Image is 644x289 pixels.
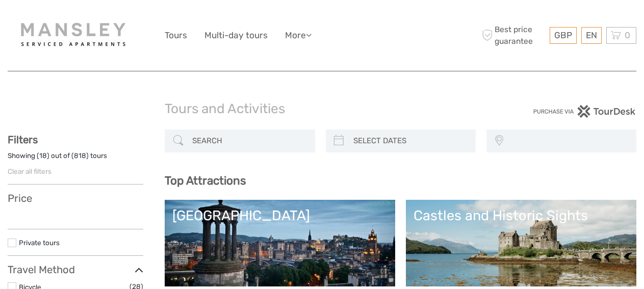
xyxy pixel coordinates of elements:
span: 0 [623,30,632,40]
span: GBP [554,30,572,40]
div: [GEOGRAPHIC_DATA] [172,207,388,224]
a: Private tours [19,239,60,247]
a: Clear all filters [8,167,51,175]
b: Top Attractions [165,174,246,188]
a: Tours [165,28,187,43]
img: 2213-0900483b-95ec-4da7-bbcd-d452fef4af06_logo_big.jpg [19,23,132,48]
a: [GEOGRAPHIC_DATA] [172,207,388,279]
div: Castles and Historic Sights [414,207,629,224]
a: More [285,28,312,43]
h3: Travel Method [8,264,143,276]
label: 18 [39,151,47,161]
div: Showing ( ) out of ( ) tours [8,151,143,167]
img: PurchaseViaTourDesk.png [533,105,636,118]
h1: Tours and Activities [165,101,479,117]
span: Best price guarantee [479,24,547,46]
input: SEARCH [188,132,310,150]
a: Multi-day tours [204,28,268,43]
div: EN [581,27,602,44]
a: Castles and Historic Sights [414,207,629,279]
strong: Filters [8,134,38,146]
label: 818 [74,151,86,161]
h3: Price [8,192,143,204]
input: SELECT DATES [349,132,471,150]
